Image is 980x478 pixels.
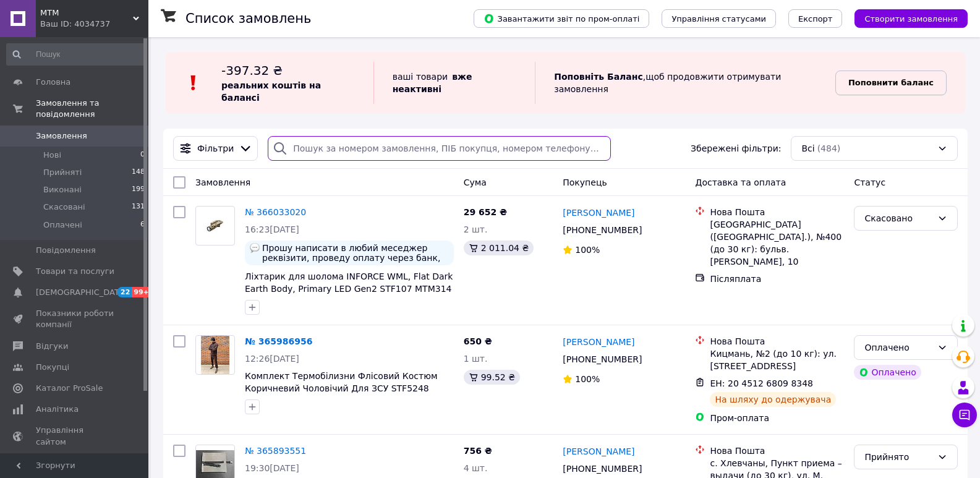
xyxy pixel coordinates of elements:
[575,374,600,384] span: 100%
[662,9,776,28] button: Управління статусами
[195,177,250,187] span: Замовлення
[43,150,61,161] span: Нові
[140,220,145,231] span: 6
[560,460,644,477] div: [PHONE_NUMBER]
[464,336,492,346] span: 650 ₴
[36,130,87,142] span: Замовлення
[43,220,82,231] span: Оплачені
[117,287,132,297] span: 22
[710,378,813,388] span: ЕН: 20 4512 6809 8348
[43,202,85,213] span: Скасовані
[245,371,438,406] a: Комплект Термобілизни Флісовий Костюм Коричневий Чоловічий Для ЗСУ STF5248 MTM5094
[184,74,203,92] img: :exclamation:
[36,404,79,415] span: Аналітика
[563,445,634,458] a: [PERSON_NAME]
[245,271,453,294] a: Ліхтарик для шолома INFORCE WML, Flat Dark Earth Body, Primary LED Gen2 STF107 MTM314
[464,446,492,456] span: 756 ₴
[132,167,145,178] span: 148
[245,336,312,346] a: № 365986956
[197,142,234,155] span: Фільтри
[817,143,841,153] span: (484)
[854,365,921,380] div: Оплачено
[854,177,885,187] span: Статус
[464,354,488,364] span: 1 шт.
[195,206,235,245] a: Фото товару
[560,351,644,368] div: [PHONE_NUMBER]
[464,177,487,187] span: Cума
[195,335,235,375] a: Фото товару
[710,206,844,218] div: Нова Пошта
[36,341,68,352] span: Відгуки
[245,354,299,364] span: 12:26[DATE]
[854,9,968,28] button: Створити замовлення
[40,19,148,30] div: Ваш ID: 4034737
[36,425,114,447] span: Управління сайтом
[484,13,639,24] span: Завантажити звіт по пром-оплаті
[575,245,600,255] span: 100%
[464,241,534,255] div: 2 011.04 ₴
[710,273,844,285] div: Післяплата
[245,463,299,473] span: 19:30[DATE]
[788,9,843,28] button: Експорт
[464,207,508,217] span: 29 652 ₴
[835,70,947,95] a: Поповнити баланс
[864,450,932,464] div: Прийнято
[43,167,82,178] span: Прийняті
[196,213,234,239] img: Фото товару
[245,446,306,456] a: № 365893551
[140,150,145,161] span: 0
[262,243,449,263] span: Прошу написати в любий меседжер реквізити, проведу оплату через банк, так як не влажу в ліміти НП
[671,14,766,23] span: Управління статусами
[464,224,488,234] span: 2 шт.
[245,224,299,234] span: 16:23[DATE]
[250,243,260,253] img: :speech_balloon:
[221,80,321,103] b: реальних коштів на балансі
[36,98,148,120] span: Замовлення та повідомлення
[710,445,844,457] div: Нова Пошта
[132,184,145,195] span: 199
[554,72,643,82] b: Поповніть Баланс
[842,13,968,23] a: Створити замовлення
[36,245,96,256] span: Повідомлення
[40,7,133,19] span: MTM
[864,341,932,354] div: Оплачено
[798,14,833,23] span: Експорт
[36,287,127,298] span: [DEMOGRAPHIC_DATA]
[563,177,607,187] span: Покупець
[535,62,835,104] div: , щоб продовжити отримувати замовлення
[221,63,283,78] span: -397.32 ₴
[563,336,634,348] a: [PERSON_NAME]
[245,207,306,217] a: № 366033020
[464,370,520,385] div: 99.52 ₴
[710,335,844,348] div: Нова Пошта
[560,221,644,239] div: [PHONE_NUMBER]
[864,211,932,225] div: Скасовано
[43,184,82,195] span: Виконані
[36,266,114,277] span: Товари та послуги
[848,78,934,87] b: Поповнити баланс
[952,403,977,427] button: Чат з покупцем
[132,287,152,297] span: 99+
[201,336,230,374] img: Фото товару
[132,202,145,213] span: 131
[710,412,844,424] div: Пром-оплата
[36,77,70,88] span: Головна
[691,142,781,155] span: Збережені фільтри:
[464,463,488,473] span: 4 шт.
[695,177,786,187] span: Доставка та оплата
[185,11,311,26] h1: Список замовлень
[801,142,814,155] span: Всі
[864,14,958,23] span: Створити замовлення
[710,218,844,268] div: [GEOGRAPHIC_DATA] ([GEOGRAPHIC_DATA].), №400 (до 30 кг): бульв. [PERSON_NAME], 10
[36,308,114,330] span: Показники роботи компанії
[373,62,535,104] div: ваші товари
[710,348,844,372] div: Кицмань, №2 (до 10 кг): ул. [STREET_ADDRESS]
[36,362,69,373] span: Покупці
[6,43,146,66] input: Пошук
[710,392,836,407] div: На шляху до одержувача
[474,9,649,28] button: Завантажити звіт по пром-оплаті
[36,383,103,394] span: Каталог ProSale
[268,136,611,161] input: Пошук за номером замовлення, ПІБ покупця, номером телефону, Email, номером накладної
